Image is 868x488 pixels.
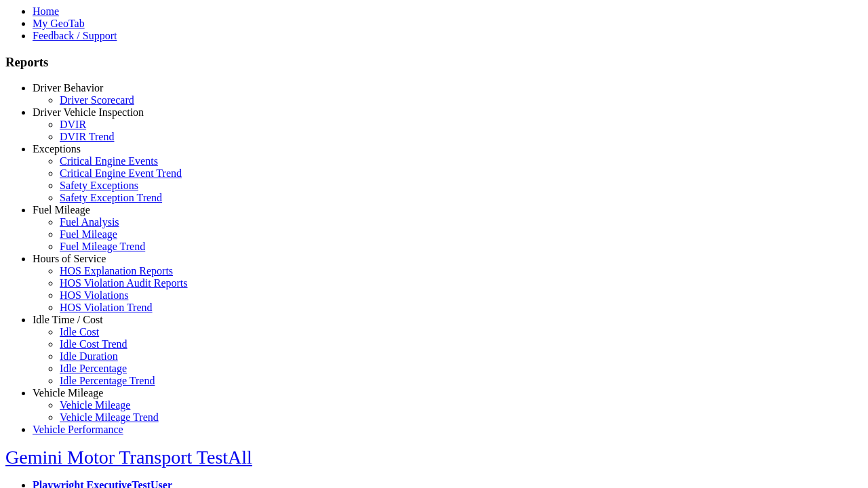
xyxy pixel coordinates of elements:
a: Fuel Mileage [60,228,117,240]
a: Idle Duration [60,350,118,362]
a: DVIR Trend [60,131,114,142]
a: My GeoTab [33,18,85,29]
a: Idle Percentage Trend [60,375,155,386]
a: Feedback / Support [33,30,117,41]
a: Fuel Mileage Trend [60,241,145,252]
a: Idle Time / Cost [33,314,103,325]
h3: Reports [5,55,863,70]
a: Vehicle Mileage [60,399,130,411]
a: Idle Percentage [60,363,127,374]
a: Home [33,5,59,17]
a: Critical Engine Events [60,155,158,167]
a: Critical Engine Event Trend [60,167,182,179]
a: Idle Cost Trend [60,338,127,350]
a: HOS Violation Trend [60,302,153,313]
a: Driver Vehicle Inspection [33,106,144,118]
a: Fuel Analysis [60,216,119,228]
a: HOS Violation Audit Reports [60,277,188,289]
a: Safety Exception Trend [60,192,162,203]
a: Fuel Mileage [33,204,90,216]
a: HOS Violations [60,289,128,301]
a: Safety Exceptions [60,180,138,191]
a: Vehicle Mileage [33,387,103,399]
a: Hours of Service [33,253,106,264]
a: Vehicle Mileage Trend [60,411,159,423]
a: Vehicle Performance [33,424,123,435]
a: Driver Scorecard [60,94,134,106]
a: Idle Cost [60,326,99,338]
a: Exceptions [33,143,81,155]
a: Gemini Motor Transport TestAll [5,447,252,468]
a: Driver Behavior [33,82,103,94]
a: HOS Explanation Reports [60,265,173,277]
a: DVIR [60,119,86,130]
